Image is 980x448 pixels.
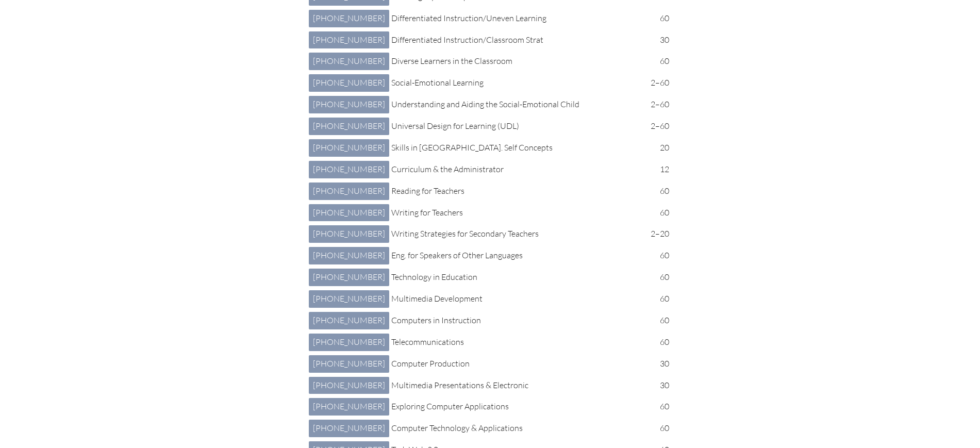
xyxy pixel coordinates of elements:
[309,377,389,394] a: [PHONE_NUMBER]
[309,31,389,49] a: [PHONE_NUMBER]
[391,12,639,25] p: Differentiated Instruction/Uneven Learning
[309,334,389,351] a: [PHONE_NUMBER]
[647,400,669,413] p: 60
[391,141,639,155] p: Skills in [GEOGRAPHIC_DATA]. Self Concepts
[309,398,389,416] a: [PHONE_NUMBER]
[391,400,639,413] p: Exploring Computer Applications
[647,76,669,90] p: 2–60
[309,204,389,222] a: [PHONE_NUMBER]
[647,422,669,435] p: 60
[391,249,639,262] p: Eng. for Speakers of Other Languages
[391,227,639,241] p: Writing Strategies for Secondary Teachers
[647,120,669,133] p: 2–60
[647,292,669,306] p: 60
[647,357,669,371] p: 30
[309,290,389,308] a: [PHONE_NUMBER]
[647,206,669,220] p: 60
[391,422,639,435] p: Computer Technology & Applications
[647,271,669,284] p: 60
[391,206,639,220] p: Writing for Teachers
[647,55,669,68] p: 60
[647,98,669,111] p: 2–60
[309,139,389,157] a: [PHONE_NUMBER]
[391,379,639,392] p: Multimedia Presentations & Electronic
[391,163,639,176] p: Curriculum & the Administrator
[309,247,389,264] a: [PHONE_NUMBER]
[391,120,639,133] p: Universal Design for Learning (UDL)
[647,12,669,25] p: 60
[391,185,639,198] p: Reading for Teachers
[309,161,389,178] a: [PHONE_NUMBER]
[647,227,669,241] p: 2–20
[391,336,639,349] p: Telecommunications
[309,355,389,373] a: [PHONE_NUMBER]
[391,98,639,111] p: Understanding and Aiding the Social-Emotional Child
[647,34,669,47] p: 30
[309,10,389,27] a: [PHONE_NUMBER]
[391,292,639,306] p: Multimedia Development
[647,163,669,176] p: 12
[391,357,639,371] p: Computer Production
[647,185,669,198] p: 60
[647,141,669,155] p: 20
[309,96,389,113] a: [PHONE_NUMBER]
[309,269,389,286] a: [PHONE_NUMBER]
[391,34,639,47] p: Differentiated Instruction/Classroom Strat
[647,379,669,392] p: 30
[309,53,389,70] a: [PHONE_NUMBER]
[391,55,639,68] p: Diverse Learners in the Classroom
[647,314,669,327] p: 60
[391,271,639,284] p: Technology in Education
[309,118,389,135] a: [PHONE_NUMBER]
[647,249,669,262] p: 60
[309,420,389,437] a: [PHONE_NUMBER]
[309,312,389,329] a: [PHONE_NUMBER]
[391,76,639,90] p: Social-Emotional Learning
[309,74,389,92] a: [PHONE_NUMBER]
[309,225,389,243] a: [PHONE_NUMBER]
[647,336,669,349] p: 60
[309,182,389,200] a: [PHONE_NUMBER]
[391,314,639,327] p: Computers in Instruction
